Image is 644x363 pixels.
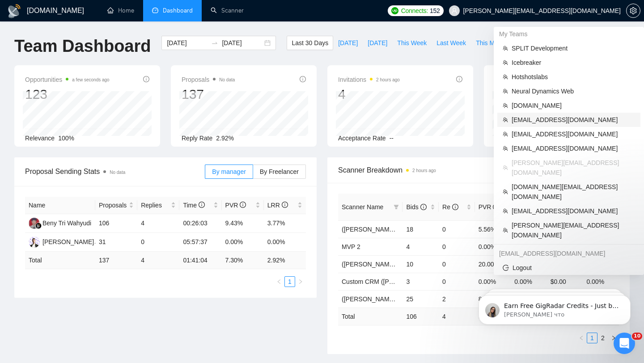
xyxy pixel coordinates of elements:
td: 0 [439,273,475,290]
td: 0.00% [222,233,264,252]
button: Главная [140,4,157,21]
div: vladyslavsharahov@gmail.com [494,246,644,261]
div: Beny Tri Wahyudi [42,218,91,228]
th: Proposals [95,197,137,214]
a: ([PERSON_NAME]) AI 2 (добавить теги, заточить под АИ, сумо в кавер добавить) [342,261,577,268]
li: Next Page [295,276,306,287]
h1: Team Dashboard [14,36,151,57]
span: filter [394,204,399,210]
span: swap-right [211,39,218,46]
span: Reply Rate [182,135,212,142]
td: 137 [95,252,137,269]
td: 3 [402,273,439,290]
span: team [503,131,508,137]
span: [PERSON_NAME][EMAIL_ADDRESS][DOMAIN_NAME] [512,220,635,240]
div: 123 [25,86,110,103]
span: Proposals [99,200,127,210]
span: 100% [58,135,74,142]
td: 5.56% [475,220,511,238]
img: gigradar-bm.png [35,223,42,229]
button: Средство выбора GIF-файла [28,293,35,300]
img: OC [29,236,40,248]
span: Neural Dynamics Web [512,86,635,96]
li: 1 [284,276,295,287]
span: 2.92% [216,135,234,142]
time: a few seconds ago [72,77,109,82]
td: 0.00% [475,238,511,255]
span: team [503,208,508,214]
span: Proposal Sending Stats [25,166,205,177]
span: No data [110,170,125,175]
td: 106 [95,214,137,233]
button: Отправить сообщение… [153,289,168,304]
span: This Month [476,38,507,48]
th: Name [25,197,95,214]
h1: Nazar [43,4,64,11]
span: SPLIT Development [512,43,635,53]
td: 0 [439,238,475,255]
img: BT [29,218,40,229]
td: Total [338,308,402,325]
li: Previous Page [274,276,284,287]
td: 2 [439,290,475,308]
span: Acceptance Rate [338,135,386,142]
td: 4 [137,214,179,233]
span: team [503,228,508,233]
span: Dashboard [163,7,193,14]
td: Total [25,252,95,269]
a: BTBeny Tri Wahyudi [29,219,91,226]
span: 152 [430,6,440,16]
button: [DATE] [363,36,392,50]
iframe: To enrich screen reader interactions, please activate Accessibility in Grammarly extension settings [614,333,635,354]
img: upwork-logo.png [391,7,398,14]
textarea: Ваше сообщение... [8,274,171,289]
a: searchScanner [211,7,244,14]
span: [DATE] [338,38,358,48]
span: left [276,279,282,284]
span: logout [503,265,509,271]
button: This Month [471,36,512,50]
span: team [503,103,508,108]
td: 00:26:03 [179,214,221,233]
td: 4 [402,238,439,255]
input: End date [222,38,263,48]
span: [EMAIL_ADDRESS][DOMAIN_NAME] [512,206,635,216]
td: 0.00% [475,273,511,290]
div: удалил Вас из 3 команд, поскажите, если проблемы с логином все еще будут [7,253,147,291]
time: 2 hours ago [376,77,400,82]
span: team [503,189,508,194]
span: LRR [267,202,288,209]
button: This Week [392,36,432,50]
span: [EMAIL_ADDRESS][DOMAIN_NAME] [512,129,635,139]
span: [DATE] [368,38,387,48]
div: удалил Вас из 3 команд, поскажите, если проблемы с логином все еще будут [14,259,140,285]
span: This Week [397,38,427,48]
span: info-circle [300,76,306,82]
a: homeHome [107,7,134,14]
span: info-circle [420,204,427,210]
span: Opportunities [25,74,110,85]
div: danynameua [PERSON_NAME].olefir [95,203,165,220]
span: -- [390,135,394,142]
td: 9.43% [222,214,264,233]
td: 31 [95,233,137,252]
td: 0 [137,233,179,252]
span: filter [392,200,401,214]
span: [EMAIL_ADDRESS][DOMAIN_NAME] [512,144,635,153]
span: Scanner Name [342,203,383,211]
span: team [503,165,508,170]
span: [DOMAIN_NAME][EMAIL_ADDRESS][DOMAIN_NAME] [512,182,635,202]
th: Replies [137,197,179,214]
span: PVR [479,203,500,211]
div: [PERSON_NAME].yourrnd [79,227,172,246]
div: Закрыть [157,4,173,20]
button: Last 30 Days [287,36,333,50]
td: 05:57:37 [179,233,221,252]
td: 0.00% [264,233,306,252]
span: Relevance [25,135,55,142]
td: 18 [402,220,439,238]
span: Hotshotslabs [512,72,635,82]
div: [PERSON_NAME] [42,237,94,247]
